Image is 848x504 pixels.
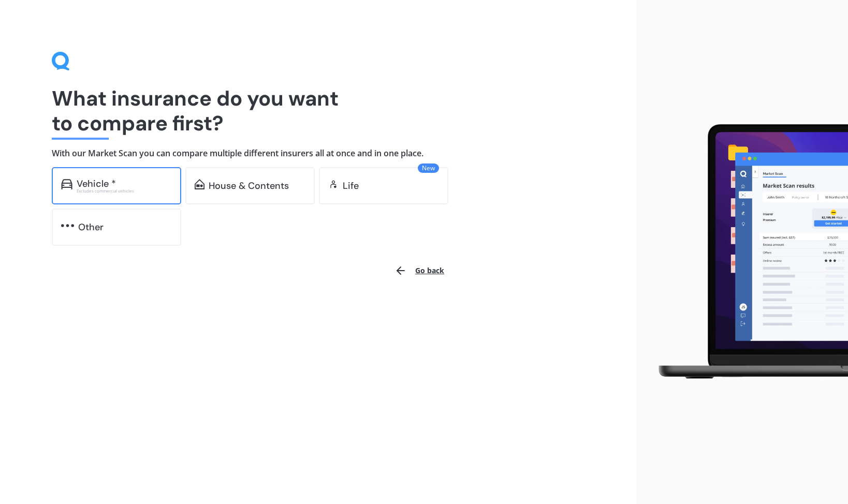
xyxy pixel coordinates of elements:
[388,258,450,283] button: Go back
[52,148,584,159] h4: With our Market Scan you can compare multiple different insurers all at once and in one place.
[77,189,172,193] div: Excludes commercial vehicles
[61,179,72,189] img: car.f15378c7a67c060ca3f3.svg
[77,179,116,189] div: Vehicle *
[195,179,204,189] img: home-and-contents.b802091223b8502ef2dd.svg
[78,222,104,232] div: Other
[52,86,584,136] h1: What insurance do you want to compare first?
[61,220,74,231] img: other.81dba5aafe580aa69f38.svg
[328,179,339,189] img: life.f720d6a2d7cdcd3ad642.svg
[343,181,359,191] div: Life
[418,164,439,173] span: New
[209,181,289,191] div: House & Contents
